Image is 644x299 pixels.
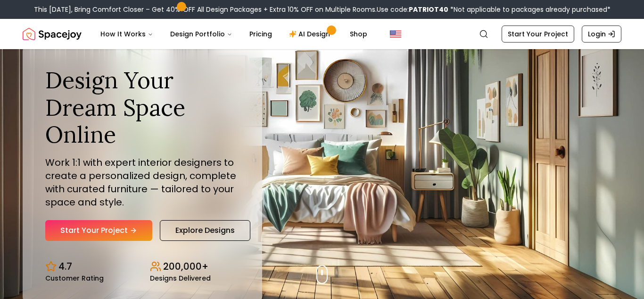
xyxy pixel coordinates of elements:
a: AI Design [281,25,340,43]
button: Design Portfolio [163,25,240,43]
a: Shop [342,25,375,43]
div: This [DATE], Bring Comfort Closer – Get 40% OFF All Design Packages + Extra 10% OFF on Multiple R... [34,5,611,14]
nav: Global [23,19,621,49]
a: Start Your Project [45,220,152,241]
span: *Not applicable to packages already purchased* [448,5,611,14]
nav: Main [93,25,375,43]
a: Pricing [242,25,280,43]
span: Use code: [377,5,448,14]
img: United States [390,28,401,40]
small: Designs Delivered [150,275,211,282]
p: 200,000+ [163,260,208,273]
p: 4.7 [58,260,72,273]
h1: Design Your Dream Space Online [45,67,239,148]
a: Spacejoy [23,25,82,43]
img: Spacejoy Logo [23,25,82,43]
p: Work 1:1 with expert interior designers to create a personalized design, complete with curated fu... [45,156,239,209]
small: Customer Rating [45,275,104,282]
div: Design stats [45,252,239,282]
button: How It Works [93,25,161,43]
a: Login [582,26,621,43]
a: Start Your Project [502,26,574,43]
a: Explore Designs [160,220,250,241]
b: PATRIOT40 [409,5,448,14]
